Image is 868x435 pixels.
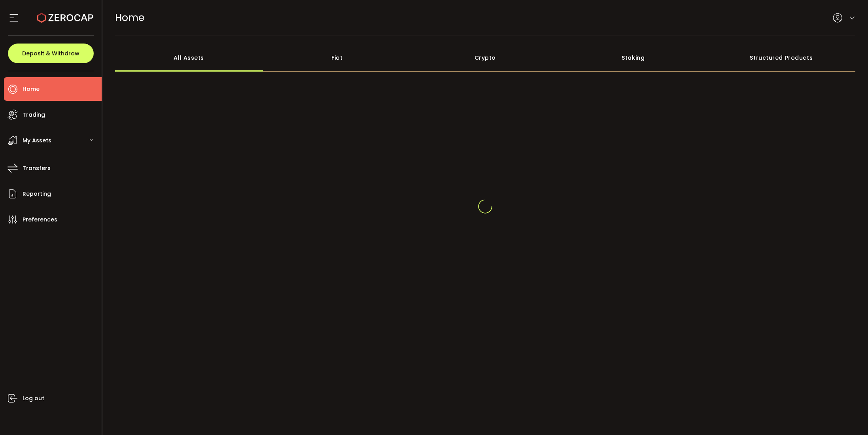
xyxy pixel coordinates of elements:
[22,51,79,56] span: Deposit & Withdraw
[23,163,51,174] span: Transfers
[23,135,51,146] span: My Assets
[115,11,144,25] span: Home
[23,83,40,95] span: Home
[263,44,411,72] div: Fiat
[23,188,51,200] span: Reporting
[23,393,44,404] span: Log out
[23,109,45,121] span: Trading
[23,214,57,225] span: Preferences
[8,43,94,63] button: Deposit & Withdraw
[115,44,263,72] div: All Assets
[559,44,707,72] div: Staking
[411,44,560,72] div: Crypto
[707,44,856,72] div: Structured Products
